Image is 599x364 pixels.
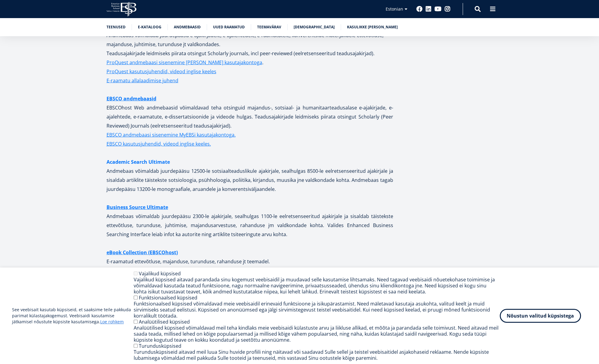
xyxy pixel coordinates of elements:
a: Uued raamatud [213,24,245,30]
p: . [107,58,393,67]
p: Andmebaas võimaldab juurdepääsu 2300-le ajakirjale, sealhulgas 1100-le eelretsenseeritud ajakirja... [107,203,393,239]
a: Teemavärav [257,24,281,30]
div: Turundusküpsiseid aitavad meil luua Sinu huvide profiili ning näitavad või saadavad Sulle sellel ... [134,349,500,361]
a: Teenused [107,24,126,30]
a: [DEMOGRAPHIC_DATA] [294,24,335,30]
a: EBSCO andmebaasid [107,94,156,103]
a: Linkedin [425,6,432,12]
a: ProQuest andmebaasi sisenemine [PERSON_NAME] kasutajakontoga [107,58,262,67]
label: Vajalikud küpsised [139,270,181,277]
a: E-kataloog [138,24,161,30]
p: EBSCOhost Web andmebaasid võimaldavad teha otsinguid majandus-, sotsiaal- ja humanitaarteadusalas... [107,94,393,148]
strong: eBook Collection (EBSCOhost) [107,249,178,256]
a: ProQuest kasutusjuhendid, videod inglise keeles [107,67,216,76]
p: Andmebaas võimaldab juurdepääsu 12500-le sotsiaalteaduslikule ajakirjale, sealhulgas 8500-le eelr... [107,157,393,194]
a: Kasulikke [PERSON_NAME] [347,24,398,30]
label: Analüütilised küpsised [139,318,190,325]
a: Academic Search Ultimate [107,157,170,166]
a: EBSCO kasutusjuhendid, videod inglise keeles. [107,139,211,148]
p: Andmebaas võimaldab juurdepääsu e-ajakirjadele, e-ajalehtedele, e-raamatutele, konverentside mate... [107,22,393,58]
a: EBSCO andmebaasi sisenemine MyEBSi kasutajakontoga. [107,130,236,139]
a: eBook Collection (EBSCOhost) [107,248,178,257]
a: Instagram [444,6,451,12]
label: Funktsionaalsed küpsised [139,294,197,301]
a: Youtube [435,6,441,12]
p: E-raamatud ettevõtluse, majanduse, turunduse, rahanduse jt teemadel. [107,248,393,266]
a: Loe rohkem [100,319,124,325]
div: Vajalikud küpsised aitavad parandada sinu kogemust veebisaidil ja muudavad selle kasutamise lihts... [134,277,500,295]
a: Business Source Ultimate [107,203,168,212]
a: Andmebaasid [174,24,201,30]
a: E-raamatu allalaadimise juhend [107,76,178,85]
p: See veebisait kasutab küpsiseid, et saaksime teile pakkuda parimat külastajakogemust. Veebisaidi ... [12,307,134,325]
div: Funktsionaalsed küpsised võimaldavad meie veebisaidil erinevaid funktsioone ja isikupärastamist. ... [134,301,500,319]
label: Turundusküpsised [139,343,181,349]
a: Facebook [416,6,422,12]
button: Nõustun valitud küpsistega [500,309,581,323]
div: Analüütilised küpsised võimaldavad meil teha kindlaks meie veebisaidi külastuste arvu ja liikluse... [134,325,500,343]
